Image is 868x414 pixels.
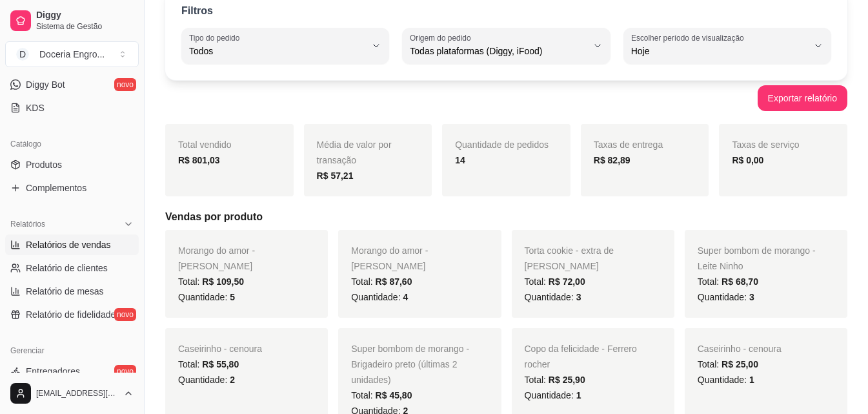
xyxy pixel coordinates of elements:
[26,101,45,114] span: KDS
[722,359,758,369] span: R$ 25,00
[178,276,244,287] span: Total:
[351,344,469,385] span: Super bombom de morango - Brigadeiro preto (últimas 2 unidades)
[5,378,139,409] button: [EMAIL_ADDRESS][DOMAIN_NAME]
[722,276,758,287] span: R$ 68,70
[178,344,262,354] span: Caseirinho - cenoura
[181,28,389,64] button: Tipo do pedidoTodos
[698,375,754,385] span: Quantidade:
[623,28,831,64] button: Escolher período de visualizaçãoHoje
[410,45,587,57] span: Todas plataformas (Diggy, iFood)
[5,178,139,198] a: Complementos
[5,134,139,154] div: Catálogo
[5,41,139,67] button: Select a team
[16,48,29,61] span: D
[5,258,139,278] a: Relatório de clientes
[631,45,808,57] span: Hoje
[39,48,105,61] div: Doceria Engro ...
[698,276,758,287] span: Total:
[410,32,475,43] label: Origem do pedido
[5,98,139,118] a: KDS
[594,140,663,150] span: Taxas de entrega
[178,140,232,150] span: Total vendido
[26,308,116,321] span: Relatório de fidelidade
[181,3,213,19] p: Filtros
[749,375,754,385] span: 1
[525,375,585,385] span: Total:
[594,155,631,165] strong: R$ 82,89
[525,292,581,302] span: Quantidade:
[36,10,134,21] span: Diggy
[165,209,847,225] h5: Vendas por produto
[317,171,354,181] strong: R$ 57,21
[631,32,748,43] label: Escolher período de visualização
[189,32,244,43] label: Tipo do pedido
[698,359,758,369] span: Total:
[698,245,816,271] span: Super bombom de morango - Leite Ninho
[549,375,585,385] span: R$ 25,90
[758,85,847,111] button: Exportar relatório
[698,344,782,354] span: Caseirinho - cenoura
[202,359,239,369] span: R$ 55,80
[5,340,139,361] div: Gerenciar
[455,140,549,150] span: Quantidade de pedidos
[26,285,104,298] span: Relatório de mesas
[576,390,581,400] span: 1
[26,78,65,91] span: Diggy Bot
[178,375,235,385] span: Quantidade:
[26,238,111,251] span: Relatórios de vendas
[376,276,412,287] span: R$ 87,60
[178,359,239,369] span: Total:
[5,361,139,382] a: Entregadoresnovo
[202,276,244,287] span: R$ 109,50
[230,292,235,302] span: 5
[5,234,139,255] a: Relatórios de vendas
[178,155,220,165] strong: R$ 801,03
[525,390,581,400] span: Quantidade:
[26,262,108,274] span: Relatório de clientes
[230,375,235,385] span: 2
[5,5,139,36] a: DiggySistema de Gestão
[36,21,134,32] span: Sistema de Gestão
[26,365,80,378] span: Entregadores
[351,245,428,271] span: Morango do amor - [PERSON_NAME]
[10,219,45,229] span: Relatórios
[732,140,799,150] span: Taxas de serviço
[317,140,392,165] span: Média de valor por transação
[178,292,235,302] span: Quantidade:
[732,155,763,165] strong: R$ 0,00
[698,292,754,302] span: Quantidade:
[402,28,610,64] button: Origem do pedidoTodas plataformas (Diggy, iFood)
[525,344,637,369] span: Copo da felicidade - Ferrero rocher
[376,390,412,400] span: R$ 45,80
[403,292,408,302] span: 4
[26,158,62,171] span: Produtos
[5,281,139,302] a: Relatório de mesas
[351,276,412,287] span: Total:
[5,74,139,95] a: Diggy Botnovo
[749,292,754,302] span: 3
[525,276,585,287] span: Total:
[455,155,465,165] strong: 14
[549,276,585,287] span: R$ 72,00
[525,245,614,271] span: Torta cookie - extra de [PERSON_NAME]
[26,181,86,194] span: Complementos
[576,292,581,302] span: 3
[178,245,255,271] span: Morango do amor - [PERSON_NAME]
[351,390,412,400] span: Total:
[189,45,366,57] span: Todos
[36,388,118,398] span: [EMAIL_ADDRESS][DOMAIN_NAME]
[5,304,139,325] a: Relatório de fidelidadenovo
[5,154,139,175] a: Produtos
[351,292,408,302] span: Quantidade:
